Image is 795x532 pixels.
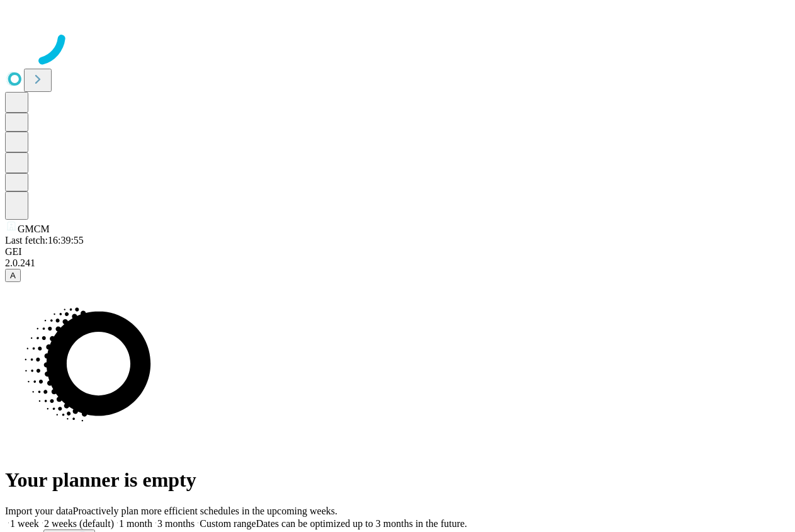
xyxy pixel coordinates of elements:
[5,506,73,516] span: Import your data
[5,235,84,246] span: Last fetch: 16:39:55
[5,468,790,492] h1: Your planner is empty
[44,518,114,529] span: 2 weeks (default)
[157,518,195,529] span: 3 months
[73,506,337,516] span: Proactively plan more efficient schedules in the upcoming weeks.
[5,258,790,269] div: 2.0.241
[10,518,39,529] span: 1 week
[5,269,21,282] button: A
[10,271,16,280] span: A
[200,518,256,529] span: Custom range
[5,246,790,258] div: GEI
[18,224,50,234] span: GMCM
[256,518,467,529] span: Dates can be optimized up to 3 months in the future.
[119,518,152,529] span: 1 month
